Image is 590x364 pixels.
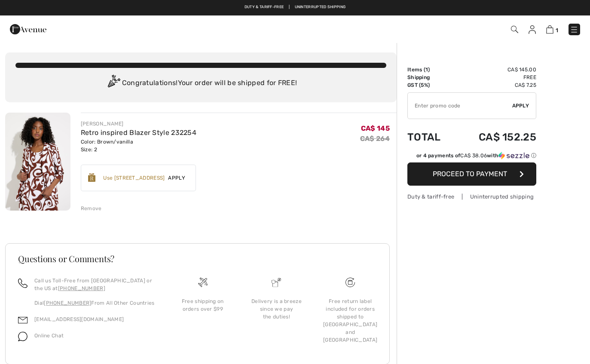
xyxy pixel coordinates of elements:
td: CA$ 152.25 [455,122,536,152]
div: Congratulations! Your order will be shipped for FREE! [15,75,386,92]
div: Duty & tariff-free | Uninterrupted shipping [407,193,536,201]
div: Remove [81,205,102,212]
h3: Questions or Comments? [18,254,377,263]
td: GST (5%) [407,81,455,89]
span: CA$ 38.06 [460,153,487,159]
td: Free [455,73,536,81]
a: Retro inspired Blazer Style 232254 [81,128,196,137]
div: or 4 payments ofCA$ 38.06withSezzle Click to learn more about Sezzle [407,152,536,162]
span: Apply [165,174,189,182]
div: Color: Brown/vanilla Size: 2 [81,138,196,153]
div: [PERSON_NAME] [81,120,196,128]
button: Proceed to Payment [407,162,536,186]
span: CA$ 145 [361,124,390,132]
span: Proceed to Payment [433,170,507,178]
td: CA$ 7.25 [455,81,536,89]
a: 1 [546,24,558,34]
img: Free shipping on orders over $99 [198,278,208,287]
img: My Info [529,25,536,34]
img: Retro inspired Blazer Style 232254 [5,113,70,211]
div: Delivery is a breeze since we pay the duties! [247,297,307,321]
s: CA$ 264 [360,135,390,143]
p: Dial From All Other Countries [34,299,156,307]
img: chat [18,332,28,341]
img: 1ère Avenue [10,21,46,38]
p: Call us Toll-Free from [GEOGRAPHIC_DATA] or the US at [34,277,156,292]
a: [PHONE_NUMBER] [58,285,105,291]
img: Delivery is a breeze since we pay the duties! [272,278,281,287]
a: 1ère Avenue [10,24,46,33]
span: Online Chat [34,333,64,339]
div: or 4 payments of with [416,152,536,159]
img: call [18,278,28,288]
img: Sezzle [498,152,529,159]
a: [EMAIL_ADDRESS][DOMAIN_NAME] [34,316,124,322]
img: Congratulation2.svg [105,75,122,92]
span: 1 [425,67,428,73]
img: Shopping Bag [546,25,553,34]
span: Apply [512,102,529,110]
td: Shipping [407,73,455,81]
div: Free return label included for orders shipped to [GEOGRAPHIC_DATA] and [GEOGRAPHIC_DATA] [320,297,380,344]
img: Reward-Logo.svg [88,173,96,182]
td: Total [407,122,455,152]
div: Free shipping on orders over $99 [173,297,233,313]
a: [PHONE_NUMBER] [44,300,91,306]
img: Search [511,26,518,33]
td: CA$ 145.00 [455,66,536,73]
td: Items ( ) [407,66,455,73]
input: Promo code [408,93,512,119]
img: Menu [570,25,578,34]
div: Use [STREET_ADDRESS] [103,174,165,182]
img: email [18,315,28,325]
span: 1 [556,27,558,34]
img: Free shipping on orders over $99 [345,278,355,287]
